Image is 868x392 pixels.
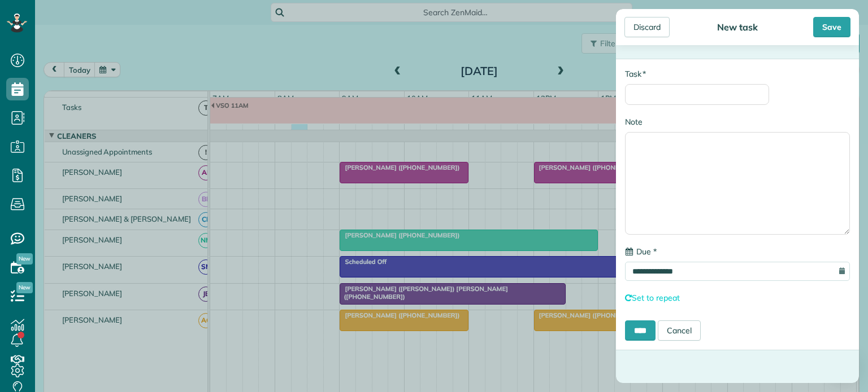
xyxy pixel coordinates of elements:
[624,17,670,37] div: Discard
[625,293,679,303] a: Set to repeat
[625,246,657,257] label: Due
[714,21,761,33] div: New task
[16,282,33,293] span: New
[625,68,646,80] label: Task
[813,17,850,37] div: Save
[625,116,643,127] label: Note
[16,253,33,265] span: New
[658,320,701,341] a: Cancel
